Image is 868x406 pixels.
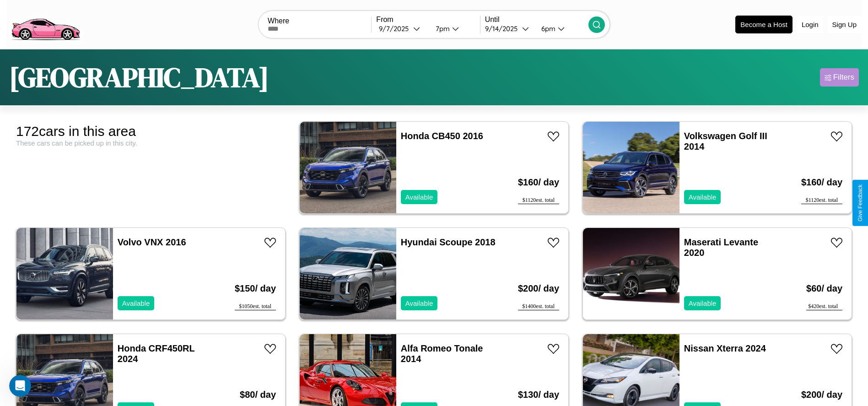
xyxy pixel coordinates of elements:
[689,297,717,309] p: Available
[518,303,559,310] div: $ 1400 est. total
[268,17,371,25] label: Where
[16,124,286,139] div: 172 cars in this area
[735,16,793,33] button: Become a Host
[684,237,758,258] a: Maserati Levante 2020
[857,184,863,222] div: Give Feedback
[379,24,413,33] div: 9 / 7 / 2025
[235,303,276,310] div: $ 1050 est. total
[518,274,559,303] h3: $ 200 / day
[684,343,766,353] a: Nissan Xterra 2024
[122,297,150,309] p: Available
[485,16,588,24] label: Until
[828,16,861,33] button: Sign Up
[820,68,859,87] button: Filters
[534,24,588,33] button: 6pm
[401,131,483,141] a: Honda CB450 2016
[806,303,842,310] div: $ 420 est. total
[401,237,496,247] a: Hyundai Scoupe 2018
[376,16,480,24] label: From
[801,168,842,197] h3: $ 160 / day
[684,131,767,152] a: Volkswagen Golf III 2014
[9,59,269,96] h1: [GEOGRAPHIC_DATA]
[401,343,483,364] a: Alfa Romeo Tonale 2014
[235,274,276,303] h3: $ 150 / day
[518,197,559,204] div: $ 1120 est. total
[7,5,84,43] img: logo
[518,168,559,197] h3: $ 160 / day
[833,73,854,82] div: Filters
[485,24,522,33] div: 9 / 14 / 2025
[405,191,433,203] p: Available
[16,139,286,147] div: These cars can be picked up in this city.
[806,274,842,303] h3: $ 60 / day
[431,24,452,33] div: 7pm
[405,297,433,309] p: Available
[118,343,195,364] a: Honda CRF450RL 2024
[376,24,428,33] button: 9/7/2025
[428,24,480,33] button: 7pm
[797,16,823,33] button: Login
[689,191,717,203] p: Available
[9,375,31,397] iframe: Intercom live chat
[801,197,842,204] div: $ 1120 est. total
[537,24,558,33] div: 6pm
[118,237,186,247] a: Volvo VNX 2016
